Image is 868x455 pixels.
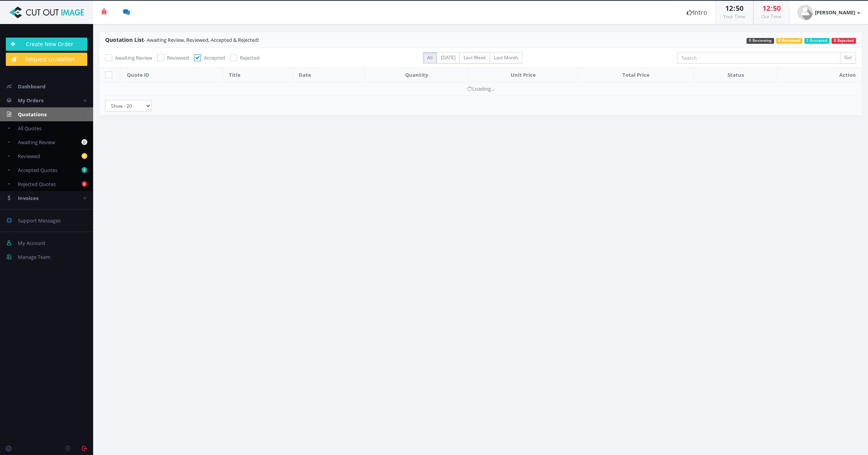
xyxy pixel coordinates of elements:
b: 0 [81,181,87,187]
span: 12 [762,3,770,13]
a: [PERSON_NAME] [790,1,868,24]
span: 1 Accepted [804,38,830,44]
span: Quotations [18,111,47,118]
label: Last Month [490,52,522,64]
b: 1 [81,167,87,173]
td: Loading... [99,82,862,96]
small: Your Time [723,13,745,20]
span: Awaiting Review [18,139,55,146]
span: 50 [736,3,743,13]
span: 0 Reviewing [747,38,774,44]
button: Go! [840,52,856,64]
label: All [423,52,437,64]
span: Rejected Quotes [18,181,56,188]
span: My Orders [18,97,43,104]
span: 12 [725,3,733,13]
th: Action [778,68,862,82]
span: Invoices [18,195,38,202]
span: : [733,3,736,13]
span: Reviewed [167,54,189,61]
small: Our Time [761,13,781,20]
a: Intro [679,1,715,24]
span: Accepted Quotes [18,167,57,174]
span: Accepted [204,54,225,61]
strong: [PERSON_NAME] [815,9,855,16]
span: Unit Price [511,71,536,78]
input: Search [677,52,840,64]
span: : [770,3,773,13]
span: Support Messages [18,217,61,224]
label: Last Week [459,52,490,64]
span: Reviewed [18,153,40,160]
span: Rejected [240,54,260,61]
label: [DATE] [437,52,460,64]
th: Status [694,68,778,82]
span: Manage Team [18,253,50,260]
span: Quantity [405,71,428,78]
th: Quote ID [121,68,223,82]
span: Dashboard [18,83,45,90]
span: 0 Reviewed [776,38,802,44]
span: - Awaiting Review, Reviewed, Accepted & Rejected! [105,36,259,43]
th: Date [293,68,365,82]
span: Awaiting Review [115,54,152,61]
b: 0 [81,153,87,159]
a: Create New Order [6,38,87,51]
span: Total Price [622,71,650,78]
b: 0 [81,139,87,145]
img: user_default.jpg [797,5,813,20]
span: 50 [773,3,781,13]
span: All Quotes [18,125,42,132]
a: Request Quotation [6,53,87,66]
span: My Account [18,240,45,246]
span: 0 Rejected [832,38,856,44]
th: Title [223,68,293,82]
span: Quotation List [105,36,144,43]
img: Cut Out Image [6,7,87,18]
